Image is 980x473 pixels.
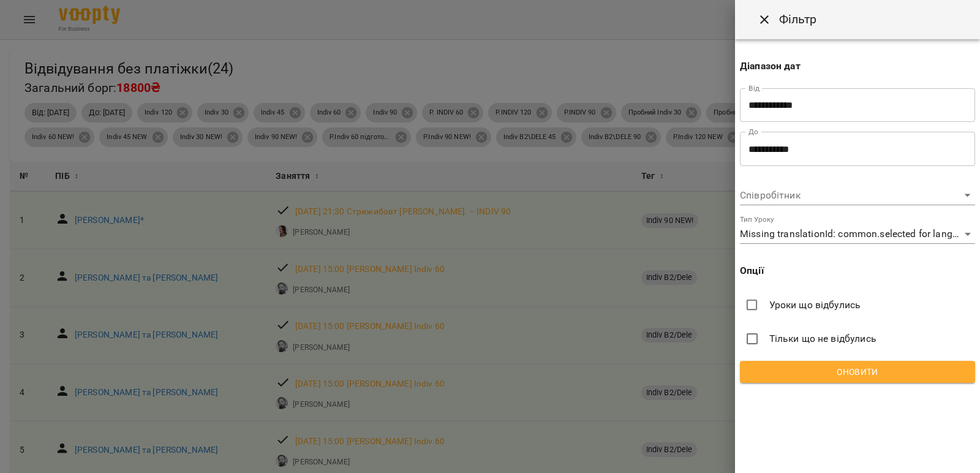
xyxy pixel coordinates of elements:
[750,5,779,34] button: Close
[769,298,861,312] span: Уроки що відбулись
[740,361,975,383] button: Оновити
[740,225,975,244] div: Missing translationId: common.selected for language: uk_UA: 23
[740,216,774,223] label: Тип Уроку
[740,263,975,278] p: Опції
[779,10,817,29] h6: Фільтр
[769,331,876,346] span: Тільки що не відбулись
[750,365,965,379] span: Оновити
[740,59,975,74] p: Діапазон дат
